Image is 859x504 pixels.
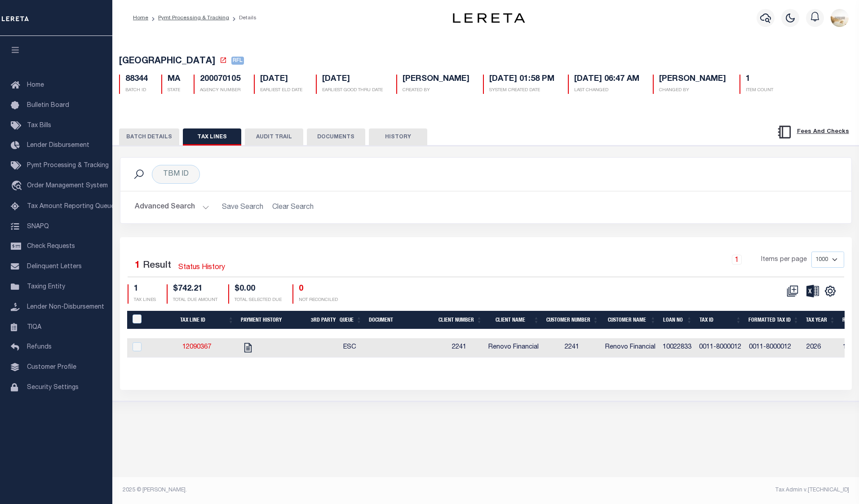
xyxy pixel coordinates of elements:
p: TOTAL DUE AMOUNT [173,297,217,304]
span: Delinquent Letters [27,264,82,270]
th: Payment History [237,311,307,329]
th: Queue: activate to sort column ascending [336,311,365,329]
p: BATCH ID [125,87,148,94]
a: RFL [231,57,244,66]
span: Tax Amount Reporting Queue [27,203,115,210]
h5: MA [168,75,180,84]
p: ITEM COUNT [746,87,773,94]
span: RFL [231,57,244,65]
span: Renovo Financial [605,344,655,350]
td: 0011-8000012 [745,338,803,358]
button: HISTORY [369,128,427,146]
span: Pymt Processing & Tracking [27,163,109,169]
a: 12090367 [182,344,211,350]
th: Document [365,311,435,329]
span: Tax Bills [27,123,51,129]
h5: 88344 [125,75,148,84]
span: Items per page [761,255,807,265]
th: Tax ID: activate to sort column ascending [696,311,745,329]
th: Formatted Tax ID: activate to sort column ascending [745,311,802,329]
div: Tax Admin v.[TECHNICAL_ID] [492,486,849,494]
div: TBM ID [152,165,200,184]
span: Bulletin Board [27,102,69,109]
span: Lender Disbursement [27,142,89,149]
td: 10022833 [659,338,695,358]
span: TIQA [27,324,41,330]
span: Renovo Financial [488,344,539,350]
span: 2241 [452,344,466,350]
a: 1 [732,255,742,265]
label: Result [143,259,171,273]
span: [GEOGRAPHIC_DATA] [119,57,215,66]
h5: [DATE] 01:58 PM [489,75,554,84]
p: STATE [168,87,180,94]
th: Customer Name: activate to sort column ascending [602,311,660,329]
h5: 200070105 [200,75,240,84]
p: LAST CHANGED [574,87,639,94]
span: 1 [135,261,140,270]
button: DOCUMENTS [307,128,365,146]
th: Client Name: activate to sort column ascending [486,311,543,329]
th: 3rd Party [307,311,336,329]
th: Tax Line ID: activate to sort column ascending [156,311,238,329]
p: NOT RECONCILED [299,297,338,304]
p: CHANGED BY [659,87,726,94]
span: Lender Non-Disbursement [27,304,104,310]
td: 2026 [803,338,839,358]
span: Check Requests [27,243,75,250]
span: SNAPQ [27,223,49,230]
p: AGENCY NUMBER [200,87,240,94]
button: AUDIT TRAIL [245,128,303,146]
p: TOTAL SELECTED DUE [235,297,282,304]
td: ESC [335,338,365,358]
th: Loan No: activate to sort column ascending [660,311,696,329]
h4: $0.00 [235,284,282,294]
th: Tax Year: activate to sort column ascending [802,311,839,329]
span: Security Settings [27,385,79,391]
span: Order Management System [27,183,108,189]
a: Home [133,15,148,21]
h5: 1 [746,75,773,84]
span: 2241 [565,344,579,350]
button: Advanced Search [135,199,209,216]
th: Client Number: activate to sort column ascending [435,311,486,329]
p: CREATED BY [403,87,469,94]
p: EARLIEST GOOD THRU DATE [322,87,383,94]
a: Pymt Processing & Tracking [158,15,229,21]
i: travel_explore [11,181,25,192]
h5: [DATE] [260,75,302,84]
p: TAX LINES [134,297,156,304]
h5: [PERSON_NAME] [659,75,726,84]
button: Fees And Checks [773,123,853,141]
th: PayeePaymentBatchId [127,311,156,329]
td: 0011-8000012 [695,338,745,358]
th: Customer Number: activate to sort column ascending [543,311,602,329]
span: Taxing Entity [27,284,65,290]
span: Refunds [27,344,52,350]
li: Details [229,14,257,22]
a: Status History [178,262,225,273]
h5: [DATE] 06:47 AM [574,75,639,84]
h4: 0 [299,284,338,294]
h4: 1 [134,284,156,294]
div: 2025 © [PERSON_NAME]. [116,486,486,494]
h4: $742.21 [173,284,217,294]
p: EARLIEST ELD DATE [260,87,302,94]
span: Home [27,82,44,88]
h5: [DATE] [322,75,383,84]
h5: [PERSON_NAME] [403,75,469,84]
button: BATCH DETAILS [119,128,179,146]
span: Customer Profile [27,364,76,371]
button: TAX LINES [183,128,241,146]
p: SYSTEM CREATED DATE [489,87,554,94]
img: logo-dark.svg [453,13,525,23]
